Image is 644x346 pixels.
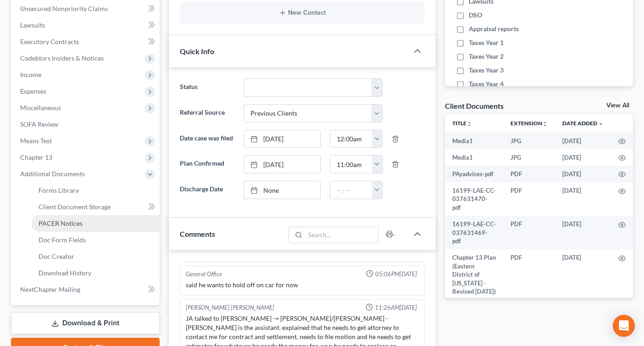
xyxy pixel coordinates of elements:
a: PACER Notices [31,215,160,232]
a: Lawsuits [13,17,160,33]
label: Referral Source [175,104,239,123]
div: Open Intercom Messenger [613,315,635,337]
span: Doc Form Fields [39,236,86,244]
a: Client Document Storage [31,199,160,215]
span: DSO [469,11,482,20]
td: [DATE] [555,149,611,166]
a: Doc Form Fields [31,232,160,248]
td: [DATE] [555,182,611,216]
a: Download History [31,265,160,281]
div: General Office [186,270,222,279]
i: unfold_more [542,121,548,127]
a: Forms Library [31,182,160,199]
span: Taxes Year 4 [469,79,504,89]
label: Status [175,78,239,97]
a: None [244,181,321,199]
input: Search... [305,227,378,243]
button: New Contact [187,9,417,17]
span: Doc Creator [39,252,74,260]
a: NextChapter Mailing [13,281,160,298]
span: Download History [39,269,91,277]
span: Unsecured Nonpriority Claims [20,5,108,12]
label: Plan Confirmed [175,155,239,173]
input: -- : -- [330,156,372,173]
td: JPG [503,149,555,166]
div: Client Documents [445,101,504,111]
td: [DATE] [555,249,611,300]
div: [PERSON_NAME] [PERSON_NAME] [186,303,274,312]
td: Media1 [445,133,503,149]
span: SOFA Review [20,120,58,128]
label: Date case was filed [175,130,239,148]
a: [DATE] [244,156,321,173]
a: Titleunfold_more [452,120,472,127]
div: said he wants to hold off on car for now [186,280,419,290]
a: SOFA Review [13,116,160,133]
span: Executory Contracts [20,38,79,45]
a: Download & Print [11,313,160,334]
a: Executory Contracts [13,33,160,50]
a: Unsecured Nonpriority Claims [13,0,160,17]
td: Media1 [445,149,503,166]
span: Codebtors Insiders & Notices [20,54,104,62]
span: Appraisal reports [469,24,519,33]
td: PDF [503,166,555,182]
td: [DATE] [555,133,611,149]
a: View All [606,102,629,109]
span: Comments [180,229,215,238]
a: Doc Creator [31,248,160,265]
span: Taxes Year 2 [469,52,504,61]
span: Lawsuits [20,21,45,29]
span: Expenses [20,87,46,95]
label: Discharge Date [175,181,239,199]
td: JPG [503,133,555,149]
td: [DATE] [555,166,611,182]
td: PDF [503,249,555,300]
a: [DATE] [244,130,321,148]
span: Chapter 13 [20,153,52,161]
span: Taxes Year 3 [469,66,504,75]
td: 16199-LAE-CC-037631469-pdf [445,216,503,249]
span: Income [20,71,41,78]
span: Miscellaneous [20,104,61,112]
span: Additional Documents [20,170,85,178]
input: -- : -- [330,130,372,148]
span: Client Document Storage [39,203,111,211]
a: Extensionunfold_more [511,120,548,127]
td: PDF [503,182,555,216]
td: 16199-LAE-CC-037631470-pdf [445,182,503,216]
span: Taxes Year 1 [469,38,504,47]
td: PAyadvices-pdf [445,166,503,182]
i: unfold_more [466,121,472,127]
td: PDF [503,216,555,249]
span: PACER Notices [39,219,83,227]
td: Chapter 13 Plan (Eastern District of [US_STATE] - Revised [DATE]) [445,249,503,300]
a: Date Added expand_more [562,120,604,127]
span: NextChapter Mailing [20,285,80,293]
input: -- : -- [330,181,372,199]
td: [DATE] [555,216,611,249]
span: 11:26AM[DATE] [375,303,417,312]
span: Quick Info [180,47,214,56]
span: 05:06PM[DATE] [375,270,417,279]
i: expand_more [598,121,604,127]
span: Forms Library [39,186,79,194]
span: Means Test [20,137,52,145]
